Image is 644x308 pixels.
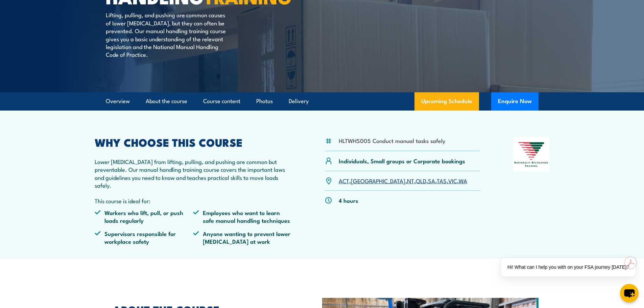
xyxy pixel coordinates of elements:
li: Employees who want to learn safe manual handling techniques [193,209,292,224]
a: SA [428,176,435,185]
a: Overview [106,92,130,110]
a: Upcoming Schedule [414,92,479,111]
a: Course content [203,92,240,110]
a: WA [459,176,467,185]
h2: WHY CHOOSE THIS COURSE [95,137,292,147]
a: ACT [339,176,349,185]
li: Workers who lift, pull, or push loads regularly [95,209,193,224]
li: Anyone wanting to prevent lower [MEDICAL_DATA] at work [193,230,292,245]
p: , , , , , , , [339,177,467,185]
button: Enquire Now [491,92,539,111]
p: 4 hours [339,196,358,204]
li: HLTWHS005 Conduct manual tasks safely [339,137,446,144]
p: Lower [MEDICAL_DATA] from lifting, pulling, and pushing are common but preventable. Our manual ha... [95,158,292,189]
a: Delivery [289,92,309,110]
a: [GEOGRAPHIC_DATA] [351,176,405,185]
p: This course is ideal for: [95,197,292,205]
a: VIC [448,176,457,185]
li: Supervisors responsible for workplace safety [95,230,193,245]
a: TAS [437,176,447,185]
p: Lifting, pulling, and pushing are common causes of lower [MEDICAL_DATA], but they can often be pr... [106,11,229,58]
a: NT [407,176,414,185]
img: Nationally Recognised Training logo. [513,137,550,172]
a: QLD [416,176,426,185]
a: About the course [146,92,187,110]
div: Hi! What can I help you with on your FSA journey [DATE]? [501,258,636,277]
a: Photos [256,92,273,110]
button: chat-button [620,284,639,303]
p: Individuals, Small groups or Corporate bookings [339,157,465,165]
